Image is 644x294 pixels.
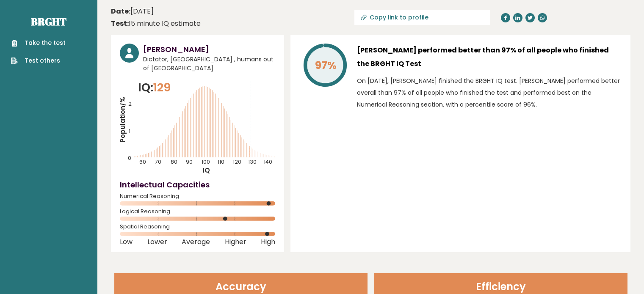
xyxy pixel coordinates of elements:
[218,158,224,165] tspan: 110
[120,240,133,244] span: Low
[129,127,130,135] tspan: 1
[264,158,272,165] tspan: 140
[155,158,161,165] tspan: 70
[225,240,246,244] span: Higher
[31,15,66,28] a: Brght
[111,6,154,16] time: [DATE]
[153,80,171,95] span: 129
[171,158,177,165] tspan: 80
[120,195,275,198] span: Numerical Reasoning
[182,240,210,244] span: Average
[357,75,622,110] p: On [DATE], [PERSON_NAME] finished the BRGHT IQ test. [PERSON_NAME] performed better overall than ...
[128,100,132,107] tspan: 2
[120,210,275,213] span: Logical Reasoning
[233,158,241,165] tspan: 120
[138,79,171,96] p: IQ:
[357,44,622,71] h3: [PERSON_NAME] performed better than 97% of all people who finished the BRGHT IQ Test
[203,166,210,175] tspan: IQ
[120,225,275,228] span: Spatial Reasoning
[128,154,131,162] tspan: 0
[111,19,129,28] b: Test:
[143,44,275,55] h3: [PERSON_NAME]
[140,158,146,165] tspan: 60
[202,158,210,165] tspan: 100
[261,240,275,244] span: High
[147,240,167,244] span: Lower
[111,19,201,29] div: 15 minute IQ estimate
[143,55,275,73] span: Dictator, [GEOGRAPHIC_DATA] , humans out of [GEOGRAPHIC_DATA]
[248,158,257,165] tspan: 130
[11,56,66,65] a: Test others
[118,97,127,143] tspan: Population/%
[11,38,66,47] a: Take the test
[315,58,337,73] tspan: 97%
[120,179,275,190] h4: Intellectual Capacities
[111,6,130,16] b: Date:
[186,158,193,165] tspan: 90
